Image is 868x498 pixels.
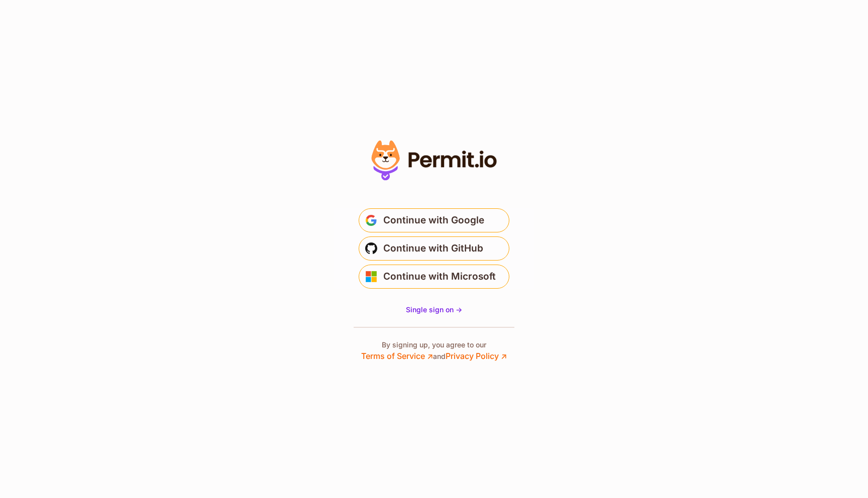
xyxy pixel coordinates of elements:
p: By signing up, you agree to our and [361,340,507,362]
span: Single sign on -> [406,305,462,314]
a: Privacy Policy ↗ [446,351,507,361]
button: Continue with GitHub [359,236,509,261]
span: Continue with Google [383,212,484,228]
a: Terms of Service ↗ [361,351,433,361]
span: Continue with GitHub [383,240,483,257]
button: Continue with Microsoft [359,265,509,289]
button: Continue with Google [359,208,509,232]
span: Continue with Microsoft [383,269,496,285]
a: Single sign on -> [406,305,462,315]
